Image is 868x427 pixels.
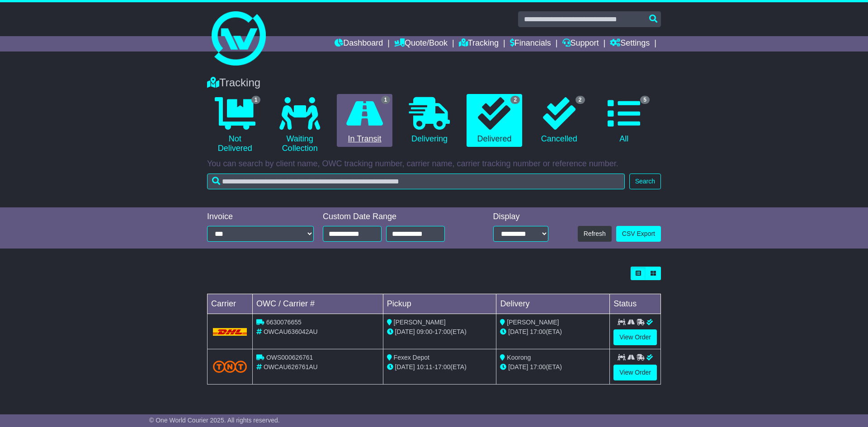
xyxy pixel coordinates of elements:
[395,328,415,335] span: [DATE]
[387,327,493,337] div: - (ETA)
[264,328,318,335] span: OWCAU636042AU
[266,354,313,361] span: OWS000626761
[613,329,657,345] a: View Order
[578,226,612,242] button: Refresh
[387,362,493,372] div: - (ETA)
[510,96,520,104] span: 2
[417,363,433,371] span: 10:11
[383,294,496,314] td: Pickup
[149,417,280,424] span: © One World Courier 2025. All rights reserved.
[395,363,415,371] span: [DATE]
[500,362,606,372] div: (ETA)
[266,319,302,326] span: 6630076655
[530,363,546,371] span: 17:00
[640,96,650,104] span: 5
[616,226,661,242] a: CSV Export
[323,212,468,222] div: Custom Date Range
[207,159,661,169] p: You can search by client name, OWC tracking number, carrier name, carrier tracking number or refe...
[401,94,457,147] a: Delivering
[596,94,652,147] a: 5 All
[531,94,587,147] a: 2 Cancelled
[253,294,383,314] td: OWC / Carrier #
[576,96,585,104] span: 2
[417,328,433,335] span: 09:00
[496,294,610,314] td: Delivery
[394,319,446,326] span: [PERSON_NAME]
[613,365,657,380] a: View Order
[394,354,429,361] span: Fexex Depot
[493,212,548,222] div: Display
[213,328,247,335] img: DHL.png
[610,36,650,52] a: Settings
[207,94,263,157] a: 1 Not Delivered
[510,36,551,52] a: Financials
[562,36,599,52] a: Support
[467,94,522,147] a: 2 Delivered
[381,96,391,104] span: 1
[507,354,531,361] span: Koorong
[337,94,392,147] a: 1 In Transit
[530,328,546,335] span: 17:00
[507,319,559,326] span: [PERSON_NAME]
[508,363,528,371] span: [DATE]
[251,96,261,104] span: 1
[459,36,499,52] a: Tracking
[264,363,318,371] span: OWCAU626761AU
[394,36,448,52] a: Quote/Book
[629,174,661,189] button: Search
[203,76,665,89] div: Tracking
[500,327,606,337] div: (ETA)
[208,294,253,314] td: Carrier
[508,328,528,335] span: [DATE]
[213,361,247,373] img: TNT_Domestic.png
[434,363,450,371] span: 17:00
[272,94,327,157] a: Waiting Collection
[207,212,314,222] div: Invoice
[610,294,661,314] td: Status
[434,328,450,335] span: 17:00
[335,36,383,52] a: Dashboard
